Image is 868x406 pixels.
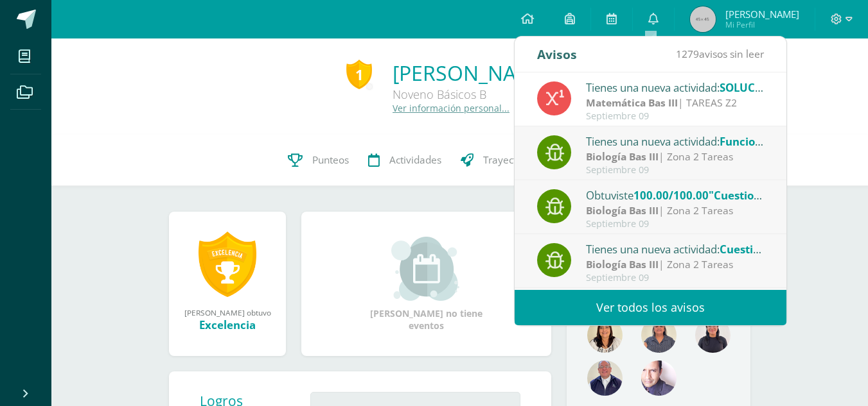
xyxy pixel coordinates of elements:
div: Septiembre 09 [586,273,765,283]
img: event_small.png [391,237,461,301]
strong: Biología Bas III [586,149,659,164]
strong: Biología Bas III [586,257,659,271]
span: Punteos [312,153,349,167]
strong: Biología Bas III [586,203,659,217]
div: Septiembre 09 [586,111,765,122]
a: Actividades [359,135,451,186]
span: Trayectoria [483,153,535,167]
div: | TAREAS Z2 [586,96,765,110]
div: Tienes una nueva actividad: [586,241,765,257]
img: 45x45 [690,6,716,32]
a: Trayectoria [451,135,544,186]
img: 63c37c47648096a584fdd476f5e72774.png [587,360,623,396]
span: SOLUCIÓN EFU3 [720,80,805,95]
div: Avisos [537,37,577,72]
span: Actividades [389,153,441,167]
div: [PERSON_NAME] obtuvo [182,307,273,317]
div: Noveno Básicos B [393,87,553,102]
div: 1 [346,60,372,89]
strong: Matemática Bas III [586,96,678,110]
span: avisos sin leer [676,47,764,61]
a: Punteos [278,135,359,186]
img: 876c69fb502899f7a2bc55a9ba2fa0e7.png [587,317,623,353]
span: [PERSON_NAME] [725,8,799,21]
a: [PERSON_NAME] [393,59,553,87]
a: Ver información personal... [393,102,509,114]
span: 1279 [676,47,699,61]
div: Septiembre 09 [586,165,765,176]
div: | Zona 2 Tareas [586,203,765,218]
div: | Zona 2 Tareas [586,257,765,272]
div: Tienes una nueva actividad: [586,79,765,96]
div: | Zona 2 Tareas [586,149,765,164]
div: Septiembre 09 [586,219,765,230]
div: Tienes una nueva actividad: [586,133,765,149]
img: 8f3bf19539481b212b8ab3c0cdc72ac6.png [641,317,677,353]
span: Mi Perfil [725,19,799,30]
div: Obtuviste en [586,187,765,203]
span: 100.00/100.00 [633,188,709,203]
img: a8e8556f48ef469a8de4653df9219ae6.png [641,360,677,396]
span: Cuestionario: la libertad [720,242,849,257]
span: "Cuestionario: la libertad" [709,188,848,203]
img: 041e67bb1815648f1c28e9f895bf2be1.png [695,317,731,353]
div: [PERSON_NAME] no tiene eventos [362,237,491,332]
div: Excelencia [182,317,273,332]
a: Ver todos los avisos [515,290,786,325]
